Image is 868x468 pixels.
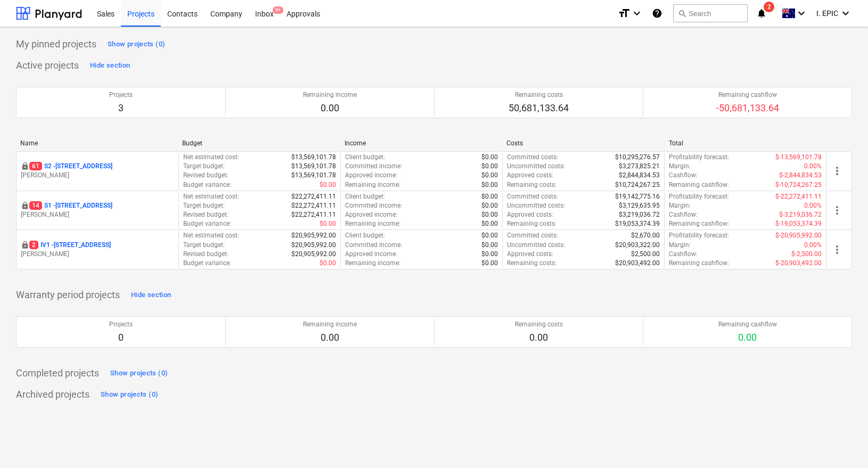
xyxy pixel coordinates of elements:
[506,139,660,147] div: Costs
[21,241,29,250] div: This project is confidential
[756,7,767,20] i: notifications
[795,7,808,20] i: keyboard_arrow_down
[764,2,774,12] span: 2
[678,9,686,18] span: search
[183,250,228,259] p: Revised budget :
[303,320,357,329] p: Remaining income
[839,7,852,20] i: keyboard_arrow_down
[509,91,569,100] p: Remaining costs
[345,171,397,180] p: Approved income :
[108,38,165,51] div: Show projects (0)
[669,210,698,219] p: Cashflow :
[481,192,498,201] p: $0.00
[21,162,29,171] div: This project is confidential
[507,231,558,240] p: Committed costs :
[775,231,822,240] p: $-20,905,992.00
[29,201,112,210] p: S1 - [STREET_ADDRESS]
[21,162,29,170] span: locked
[669,153,729,162] p: Profitability forecast :
[29,241,38,249] span: 2
[101,389,158,401] div: Show projects (0)
[183,162,225,171] p: Target budget :
[183,231,239,240] p: Net estimated cost :
[21,210,174,219] p: [PERSON_NAME]
[515,331,563,344] p: 0.00
[481,219,498,228] p: $0.00
[345,192,385,201] p: Client budget :
[303,331,357,344] p: 0.00
[21,241,29,249] span: locked
[273,6,283,14] span: 9+
[320,259,336,268] p: $0.00
[669,192,729,201] p: Profitability forecast :
[131,289,171,301] div: Hide section
[16,38,96,51] p: My pinned projects
[345,219,400,228] p: Remaining income :
[16,289,120,301] p: Warranty period projects
[631,250,660,259] p: $2,500.00
[29,162,112,171] p: S2 - [STREET_ADDRESS]
[669,201,691,210] p: Margin :
[320,219,336,228] p: $0.00
[669,162,691,171] p: Margin :
[816,9,838,18] span: I. EPIC
[291,153,336,162] p: $13,569,101.78
[779,210,822,219] p: $-3,219,036.72
[183,192,239,201] p: Net estimated cost :
[291,210,336,219] p: $22,272,411.11
[669,139,822,147] div: Total
[615,192,660,201] p: $19,142,775.16
[669,250,698,259] p: Cashflow :
[291,231,336,240] p: $20,905,992.00
[507,250,553,259] p: Approved costs :
[105,36,168,53] button: Show projects (0)
[775,192,822,201] p: $-22,272,411.11
[21,162,174,180] div: 61S2 -[STREET_ADDRESS][PERSON_NAME]
[291,250,336,259] p: $20,905,992.00
[21,201,29,210] div: This project is confidential
[718,331,777,344] p: 0.00
[619,171,660,180] p: $2,844,834.53
[669,231,729,240] p: Profitability forecast :
[831,165,844,177] span: more_vert
[481,153,498,162] p: $0.00
[110,367,168,380] div: Show projects (0)
[791,250,822,259] p: $-2,500.00
[345,259,400,268] p: Remaining income :
[20,139,174,147] div: Name
[345,201,402,210] p: Committed income :
[345,153,385,162] p: Client budget :
[291,201,336,210] p: $22,272,411.11
[716,102,779,114] p: -50,681,133.64
[128,286,174,303] button: Hide section
[507,241,565,250] p: Uncommitted costs :
[320,180,336,190] p: $0.00
[291,192,336,201] p: $22,272,411.11
[615,219,660,228] p: $19,053,374.39
[618,7,630,20] i: format_size
[509,102,569,114] p: 50,681,133.64
[775,180,822,190] p: $-10,724,267.25
[21,171,174,180] p: [PERSON_NAME]
[183,219,231,228] p: Budget variance :
[109,102,133,114] p: 3
[652,7,662,20] i: Knowledge base
[21,250,174,259] p: [PERSON_NAME]
[21,201,29,210] span: locked
[481,171,498,180] p: $0.00
[183,259,231,268] p: Budget variance :
[669,241,691,250] p: Margin :
[804,201,822,210] p: 0.00%
[779,171,822,180] p: $-2,844,834.53
[804,162,822,171] p: 0.00%
[183,180,231,190] p: Budget variance :
[183,201,225,210] p: Target budget :
[345,241,402,250] p: Committed income :
[630,7,643,20] i: keyboard_arrow_down
[109,331,133,344] p: 0
[775,153,822,162] p: $-13,569,101.78
[815,417,868,468] iframe: Chat Widget
[183,210,228,219] p: Revised budget :
[673,4,748,22] button: Search
[481,180,498,190] p: $0.00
